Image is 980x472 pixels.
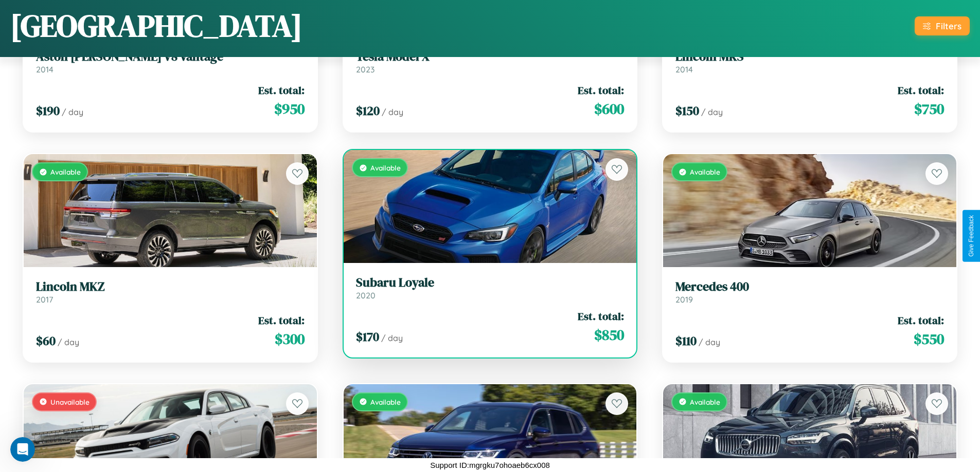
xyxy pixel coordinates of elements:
[275,329,305,349] span: $ 300
[50,167,81,176] span: Available
[356,49,625,64] h3: Tesla Model X
[274,99,305,119] span: $ 950
[36,279,305,294] h3: Lincoln MKZ
[36,279,305,305] a: Lincoln MKZ2017
[356,49,625,74] a: Tesla Model X2023
[701,107,723,117] span: / day
[675,102,699,119] span: $ 150
[675,332,697,349] span: $ 110
[10,437,35,462] iframe: Intercom live chat
[258,313,305,328] span: Est. total:
[356,328,379,345] span: $ 170
[675,279,944,305] a: Mercedes 4002019
[356,102,380,119] span: $ 120
[10,5,302,47] h1: [GEOGRAPHIC_DATA]
[36,332,56,349] span: $ 60
[594,99,624,119] span: $ 600
[936,21,961,31] div: Filters
[578,83,624,98] span: Est. total:
[36,294,53,305] span: 2017
[968,215,975,257] div: Give Feedback
[356,275,625,290] h3: Subaru Loyale
[898,313,944,328] span: Est. total:
[370,398,401,406] span: Available
[382,107,403,117] span: / day
[915,16,970,35] button: Filters
[62,107,83,117] span: / day
[594,325,624,345] span: $ 850
[356,64,375,74] span: 2023
[690,398,720,406] span: Available
[578,309,624,324] span: Est. total:
[675,49,944,64] h3: Lincoln MKS
[675,279,944,294] h3: Mercedes 400
[356,275,625,300] a: Subaru Loyale2020
[914,329,944,349] span: $ 550
[50,398,90,406] span: Unavailable
[36,49,305,64] h3: Aston [PERSON_NAME] V8 Vantage
[58,337,79,347] span: / day
[36,49,305,74] a: Aston [PERSON_NAME] V8 Vantage2014
[675,64,693,74] span: 2014
[699,337,720,347] span: / day
[36,102,60,119] span: $ 190
[356,290,376,300] span: 2020
[370,163,401,172] span: Available
[675,294,693,305] span: 2019
[914,99,944,119] span: $ 750
[36,64,54,74] span: 2014
[381,333,403,343] span: / day
[430,458,550,472] p: Support ID: mgrgku7ohoaeb6cx008
[675,49,944,74] a: Lincoln MKS2014
[258,83,305,98] span: Est. total:
[898,83,944,98] span: Est. total:
[690,167,720,176] span: Available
